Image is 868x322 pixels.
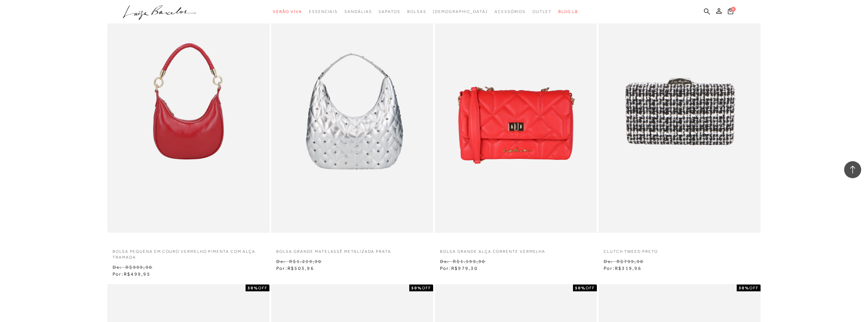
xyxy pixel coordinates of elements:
small: R$999,90 [126,264,152,270]
a: categoryNavScreenReaderText [407,5,426,18]
a: categoryNavScreenReaderText [273,5,302,18]
a: BOLSA PEQUENA EM COURO VERMELHO PIMENTA COM ALÇA TRAMADA [107,245,269,260]
span: OFF [422,286,431,290]
a: categoryNavScreenReaderText [309,5,338,18]
a: noSubCategoriesText [433,5,488,18]
span: 0 [731,7,736,12]
a: categoryNavScreenReaderText [495,5,526,18]
span: OFF [586,286,595,290]
small: De: [113,264,122,270]
button: 0 [726,7,735,17]
a: BLOG LB [558,5,578,18]
span: [DEMOGRAPHIC_DATA] [433,9,488,14]
span: Bolsas [407,9,426,14]
a: categoryNavScreenReaderText [532,5,551,18]
span: R$979,30 [451,265,478,271]
a: CLUTCH TWEED PRETO [599,245,761,255]
small: De: [604,259,613,264]
span: R$503,96 [288,265,314,271]
span: Sandálias [344,9,372,14]
span: Essenciais [309,9,338,14]
span: Por: [113,271,150,277]
span: R$319,96 [615,265,642,271]
small: R$1.259,90 [289,259,322,264]
span: Por: [440,265,478,271]
span: OFF [258,286,267,290]
small: De: [440,259,450,264]
a: BOLSA GRANDE MATELASSÊ METALIZADA PRATA [271,245,433,255]
strong: 30% [248,286,258,290]
span: Acessórios [495,9,526,14]
strong: 30% [739,286,749,290]
strong: 50% [575,286,586,290]
span: Verão Viva [273,9,302,14]
span: Outlet [532,9,551,14]
span: Sapatos [379,9,400,14]
span: BLOG LB [558,9,578,14]
a: categoryNavScreenReaderText [344,5,372,18]
span: Por: [604,265,642,271]
span: R$499,95 [124,271,150,277]
span: OFF [749,286,759,290]
span: Por: [276,265,314,271]
small: De: [276,259,286,264]
small: R$1.599,90 [453,259,485,264]
strong: 50% [411,286,422,290]
a: BOLSA GRANDE ALÇA CORRENTE VERMELHA [435,245,597,255]
a: categoryNavScreenReaderText [379,5,400,18]
small: R$799,90 [617,259,644,264]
